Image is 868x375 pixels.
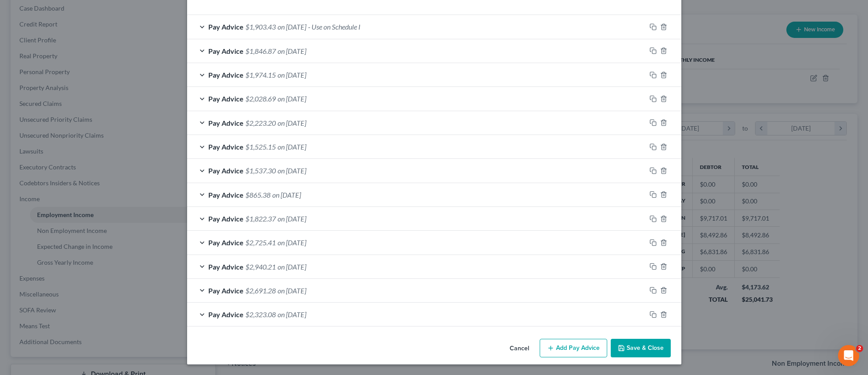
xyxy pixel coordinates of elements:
button: Save & Close [611,339,671,357]
span: on [DATE] [278,166,306,175]
span: $1,537.30 [245,166,276,175]
span: on [DATE] [278,71,306,79]
span: on [DATE] [272,191,301,199]
span: Pay Advice [208,286,244,295]
span: Pay Advice [208,94,244,103]
span: - Use on Schedule I [308,22,361,31]
span: $2,223.20 [245,119,276,127]
span: 2 [856,345,863,352]
iframe: Intercom live chat [838,345,859,366]
span: on [DATE] [278,119,306,127]
span: $1,903.43 [245,22,276,31]
span: Pay Advice [208,191,244,199]
span: $2,691.28 [245,286,276,295]
button: Add Pay Advice [540,339,607,357]
span: Pay Advice [208,214,244,223]
button: Cancel [503,340,536,357]
span: $2,028.69 [245,94,276,103]
span: Pay Advice [208,238,244,247]
span: on [DATE] [278,214,306,223]
span: $1,974.15 [245,71,276,79]
span: on [DATE] [278,47,306,55]
span: $1,525.15 [245,142,276,151]
span: on [DATE] [278,286,306,295]
span: on [DATE] [278,142,306,151]
span: Pay Advice [208,262,244,271]
span: on [DATE] [278,94,306,103]
span: $1,846.87 [245,47,276,55]
span: $2,940.21 [245,262,276,271]
span: Pay Advice [208,47,244,55]
span: Pay Advice [208,166,244,175]
span: Pay Advice [208,310,244,319]
span: on [DATE] [278,262,306,271]
span: Pay Advice [208,22,244,31]
span: on [DATE] [278,238,306,247]
span: $2,725.41 [245,238,276,247]
span: Pay Advice [208,142,244,151]
span: $2,323.08 [245,310,276,319]
span: $865.38 [245,191,271,199]
span: Pay Advice [208,71,244,79]
span: $1,822.37 [245,214,276,223]
span: on [DATE] [278,22,306,31]
span: Pay Advice [208,119,244,127]
span: on [DATE] [278,310,306,319]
